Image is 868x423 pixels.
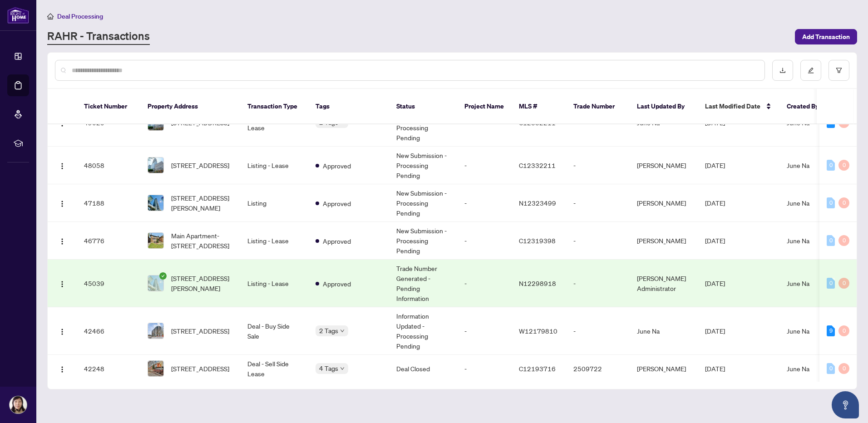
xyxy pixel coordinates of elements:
td: June Na [630,307,698,355]
button: Logo [55,324,69,338]
span: [DATE] [705,279,725,287]
span: June Na [787,364,809,373]
td: New Submission - Processing Pending [389,222,457,260]
span: [DATE] [705,327,725,335]
img: thumbnail-img [148,195,163,211]
img: Profile Icon [10,396,27,413]
td: 47188 [77,184,140,222]
span: [DATE] [705,199,725,207]
td: 46776 [77,222,140,260]
button: download [772,60,793,81]
span: W12179810 [519,327,557,335]
td: - [457,355,512,383]
button: Logo [55,158,69,172]
span: Add Transaction [802,30,850,44]
th: Tags [308,89,389,124]
td: Deal Closed [389,355,457,383]
td: [PERSON_NAME] [630,222,698,260]
span: [STREET_ADDRESS][PERSON_NAME] [171,273,233,293]
img: Logo [59,238,66,245]
th: Project Name [457,89,512,124]
td: New Submission - Processing Pending [389,184,457,222]
td: Listing [240,184,308,222]
div: 0 [838,363,849,374]
td: - [566,307,630,355]
span: 4 Tags [319,363,338,374]
span: down [340,366,345,371]
img: thumbnail-img [148,323,163,339]
img: Logo [59,162,66,170]
span: [STREET_ADDRESS] [171,326,229,336]
td: Listing - Lease [240,147,308,184]
span: download [779,67,786,74]
span: Last Modified Date [705,101,760,111]
span: June Na [787,199,809,207]
span: [DATE] [705,236,725,245]
th: Last Updated By [630,89,698,124]
span: Approved [323,236,351,246]
div: 0 [827,197,835,208]
button: Add Transaction [795,29,857,44]
img: Logo [59,280,66,288]
div: 0 [838,160,849,171]
div: 9 [827,325,835,336]
td: - [566,260,630,307]
td: Deal - Sell Side Lease [240,355,308,383]
span: [DATE] [705,161,725,169]
div: 0 [838,278,849,289]
span: June Na [787,327,809,335]
td: Deal - Buy Side Sale [240,307,308,355]
button: Logo [55,276,69,290]
th: Transaction Type [240,89,308,124]
span: Approved [323,161,351,171]
span: C12319398 [519,236,556,245]
th: Created By [779,89,834,124]
div: 0 [838,325,849,336]
span: home [47,13,54,20]
button: Open asap [832,391,859,418]
span: check-circle [159,272,167,280]
span: 2 Tags [319,325,338,336]
td: - [566,147,630,184]
span: Approved [323,279,351,289]
div: 0 [838,197,849,208]
button: Logo [55,361,69,376]
td: - [566,222,630,260]
span: C12193716 [519,364,556,373]
span: edit [808,67,814,74]
td: [PERSON_NAME] [630,147,698,184]
span: June Na [787,279,809,287]
div: 0 [838,235,849,246]
td: 42248 [77,355,140,383]
span: Main Apartment-[STREET_ADDRESS] [171,231,233,251]
td: 45039 [77,260,140,307]
span: filter [836,67,842,74]
th: Property Address [140,89,240,124]
img: thumbnail-img [148,157,163,173]
img: Logo [59,366,66,373]
span: Deal Processing [57,12,103,20]
span: [STREET_ADDRESS] [171,160,229,170]
img: Logo [59,328,66,335]
span: Approved [323,198,351,208]
th: Status [389,89,457,124]
td: Listing - Lease [240,260,308,307]
span: [STREET_ADDRESS][PERSON_NAME] [171,193,233,213]
td: Information Updated - Processing Pending [389,307,457,355]
td: New Submission - Processing Pending [389,147,457,184]
td: [PERSON_NAME] [630,184,698,222]
span: June Na [787,236,809,245]
span: C12332211 [519,161,556,169]
img: thumbnail-img [148,275,163,291]
img: thumbnail-img [148,361,163,376]
div: 0 [827,278,835,289]
span: down [340,329,345,333]
img: logo [7,7,29,24]
td: [PERSON_NAME] Administrator [630,260,698,307]
div: 0 [827,235,835,246]
th: Trade Number [566,89,630,124]
div: 0 [827,363,835,374]
button: Logo [55,233,69,248]
button: filter [829,60,849,81]
td: - [457,147,512,184]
